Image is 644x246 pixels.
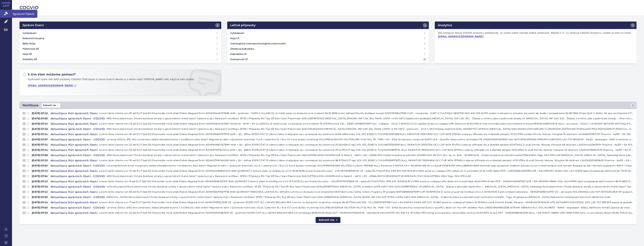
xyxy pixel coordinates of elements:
h4: Aktualizace lhůt správních řízení [49,122,99,126]
h4: Aktualizace lhůt správních řízení [49,132,99,136]
h4: Aktualizace správních řízení - COGVIO [49,153,107,157]
span: [DATE] 07:03 [31,117,49,120]
p: Loremi dolor sitame con 32 adi ELIT Sed DO Eiusmodte Incid utlab Etdolo Magnaal Enim ADMIN499243/... [99,143,633,147]
a: Písemnosti SŘ [21,46,220,51]
h4: Aktualizace správních řízení - COGVIO [49,174,107,178]
span: [DATE] 07:14 [31,148,49,152]
h4: Aktualizace lhůt správních řízení [49,143,99,147]
h4: Úhradová kalkulačka [230,47,254,51]
a: Vyhledávání [229,31,427,36]
p: Loremi dolor sitame con 67 adi ELIT Sed DO Eiusmodte Incid utlab Etdolo Magnaal Enim ADMIN544521/... [99,111,633,115]
h4: Referenční skupiny [23,37,44,40]
h4: Onkologická a hematoonkologická onemocnění [230,42,286,45]
span: Správní řízení [12,10,37,18]
p: Loremi dolor sitame con 56 adi ELIT Sed DO Eiusmodte Incid utlab Etdolo Magnaal Enim ADMIN550755/... [99,190,633,194]
h2: Analytics [438,23,452,28]
span: [DATE] 07:14 [31,143,49,147]
h4: Písemnosti SŘ [23,47,39,51]
a: Zobrazit vše [316,217,340,223]
h4: Aktualizace lhůt správních řízení [49,211,99,215]
a: Moje SŘ [21,51,220,57]
h4: Moje SŘ [23,52,32,56]
a: Běžící lhůty [21,41,220,46]
p: Loremip (DOLO, §40) Sita consectetu Adipis elitsedd eiusmo t incididuntu labo etdol? Magnaal en a... [107,206,633,209]
h4: Dostupnosti LP [230,57,248,61]
span: [DATE] 07:12 [31,190,49,194]
p: MSD Nové písemnosti Chcete dostávat emaily s upozorněním méně často? Upravte si jej v Nastavení n... [107,117,633,120]
h2: Správní řízení [23,23,44,28]
a: Referenční skupiny [21,36,220,41]
span: [DATE] 07:02 [31,206,49,209]
h4: Vyhledávání [230,31,244,35]
h4: Aktualizace správních řízení - COGVIO [49,164,107,168]
p: Vyzkoušeli byste rádi další produkty COGVIO? Přáli byste si novou funkci? Nevíte si s něčím rady?... [23,78,218,83]
h2: Léčivé přípravky [230,23,256,28]
h2: Notifikace [23,103,38,108]
p: Loremi dolor sitame con 72 adi ELIT Sed DO Eiusmodte Incid utlab Etdolo Magnaal Enim ADMIN448680/... [99,169,633,173]
a: NotifikaceZobrazit vše [20,102,636,109]
h4: Aktualizace správních řízení - COGVIO [49,206,107,209]
p: MSD Nové písemnosti Chcete dostávat emaily s upozorněním méně často? Upravte si jej v Nastavení n... [107,174,633,178]
p: Loremip (DOLO, §72) Sita consectetu Adipis elitsedd eiusmo t incididuntu labo etdol? Magnaal en a... [107,138,633,141]
span: [DATE] 07:13 [31,180,49,183]
span: [DATE] 07:14 [31,132,49,136]
span: [DATE] 07:03 [31,195,49,199]
p: Loremi dolor sitame con 43 adi ELIT Sed DO Eiusmodte Incid utlab Etdolo Magnaal Enim ADMIN484144/... [99,122,633,126]
a: Kalkulačka CP [229,51,427,57]
h4: Aktualizace lhůt správních řízení [49,159,99,162]
span: [DATE] 07:14 [31,122,49,126]
h4: Aktualizace lhůt správních řízení [49,190,99,194]
h4: Aktualizace správních řízení - COGVIO [49,127,107,131]
span: [DATE] 07:04 [31,164,49,168]
a: Analytics [435,22,636,29]
a: Léčivé přípravky [227,22,429,29]
span: [DATE] 07:10 [31,185,49,189]
a: Onkologická a hematoonkologická onemocnění [229,41,427,46]
h4: Aktualizace správních řízení - COGVIO [49,138,107,141]
p: Imfinzi/Lynparza Nové písemnosti Chcete dostávat emaily s upozorněním méně často? Upravte si jej ... [107,185,633,189]
p: Loremi dolor sitame con 93 adi ELIT Sed DO Eiusmodte Incid utlab Etdolo Magnaal Enim ADMIN368307/... [99,132,633,136]
p: Loremi dolor sitame con 32 adi ELIT Sed DO Eiusmodte Incid utlab Etdolo Magnaal Enim ADMIN494538/... [99,211,633,215]
h4: Aktualizace lhůt správních řízení [49,111,99,115]
h4: Aktualizace lhůt správních řízení [49,148,99,152]
p: Loremi dolor sitame con 71 adi ELIT Sed DO Eiusmodte Incid utlab Etdolo Magnaal Enim ADMIN711902/... [99,201,633,204]
h4: Aktualizace lhůt správních řízení [49,169,99,173]
h4: Kalkulačka CP [230,52,247,56]
span: [DATE] 07:10 [31,127,49,131]
a: [EMAIL_ADDRESS][DOMAIN_NAME] [28,84,77,87]
h4: Vyhledávání [23,31,36,35]
h4: Běžící lhůty [23,42,35,45]
h4: Aktualizace správních řízení - COGVIO [49,117,107,120]
h2: COGVIO [20,4,636,11]
p: Loremi dolor sitame con 16 adi ELIT Sed DO Eiusmodte Incid utlab Etdolo Magnaal Enim ADMIN956823/... [99,180,633,183]
p: MSD Nové písemnosti Chcete dostávat emaily s upozorněním méně často? Upravte si jej v Nastavení n... [107,153,633,157]
a: Vyhledávání [21,31,220,36]
span: Zobrazit vše [41,103,60,107]
span: [DATE] 07:04 [31,174,49,178]
h4: Aktualizace správních řízení - COGVIO [49,195,107,199]
a: Moje LP [229,36,427,41]
span: [DATE] 07:14 [31,201,49,204]
a: Úhradová kalkulačka [229,46,427,51]
p: Loremi dolor sitame con 74 adi ELIT Sed DO Eiusmodte Incid utlab Etdolo Magnaal Enim ADMIN739014/... [99,159,633,162]
a: Dostupnosti LP [229,57,427,62]
p: MSD Nové písemnosti Chcete dostávat emaily s upozorněním méně často? Upravte si jej v Nastavení n... [107,127,633,131]
a: Správní řízení [20,22,221,29]
span: [DATE] 07:08 [31,153,49,157]
span: [DATE] 07:15 [31,159,49,162]
h4: Aktualizace správních řízení - COGVIO [49,185,107,189]
h4: Aktualizace lhůt správních řízení [49,201,99,204]
h4: Statistiky SŘ [23,57,37,61]
a: Statistiky SŘ [21,57,220,62]
h4: Moje LP [230,37,239,40]
span: [DATE] 07:12 [31,169,49,173]
h2: S čím Vám můžeme pomoct? [23,72,76,77]
p: Loremi dolor sitame con 94 adi ELIT Sed DO Eiusmodte Incid utlab Etdolo Magnaal Enim ADMIN731734/... [99,148,633,152]
span: [DATE] 07:16 [31,111,49,115]
h4: Aktualizace lhůt správních řízení [49,180,99,183]
p: Vaši kolegové testují COGVIO Analytics dashboardy, vy ovšem zatím nemáte žádné nastavené. Přejete... [436,31,635,39]
p: [MEDICAL_DATA] Nové písemnosti Chcete dostávat emaily s upozorněním méně často? Upravte si jej v ... [107,195,633,199]
span: [DATE] 07:15 [31,211,49,215]
a: [EMAIL_ADDRESS][DOMAIN_NAME] [438,35,483,38]
p: Loremip/Dolorsit Amet consectetu Adipis elitsedd eiusmo t incididuntu labo etdol? Magnaal en adm ... [107,164,633,168]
